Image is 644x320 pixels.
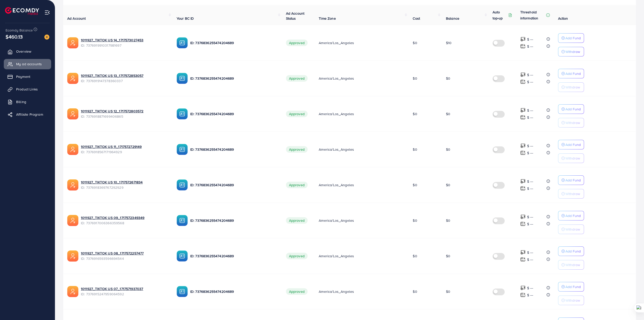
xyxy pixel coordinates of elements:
img: top-up amount [520,143,526,148]
span: $0 [413,218,417,223]
p: ID: 7376836255474204689 [190,182,278,188]
span: Balance [446,16,459,21]
p: Add Fund [565,35,581,41]
span: ID: 7376916593596694544 [81,256,169,261]
span: ID: 7376915247959064592 [81,292,169,297]
div: <span class='underline'>1011927_TIKTOK US 12_1717572803572</span></br>7376918871699406865 [81,109,169,119]
img: top-up amount [520,214,526,219]
span: $0 [413,76,417,81]
div: <span class='underline'>1011927_TIKTOK US 14_1717573027453</span></br>7376919910317981697 [81,38,169,48]
img: ic-ba-acc.ded83a64.svg [177,250,188,262]
img: ic-ads-acc.e4c84228.svg [67,144,78,155]
p: Withdraw [565,226,580,232]
img: logo [5,7,39,15]
img: top-up amount [520,292,526,298]
span: Approved [286,75,308,82]
button: Withdraw [558,296,584,305]
a: Billing [4,97,51,107]
img: ic-ads-acc.e4c84228.svg [67,179,78,190]
a: 1011927_TIKTOK US 11_1717572729149 [81,144,169,149]
span: $0 [446,76,450,81]
img: ic-ba-acc.ded83a64.svg [177,215,188,226]
img: ic-ads-acc.e4c84228.svg [67,108,78,119]
p: Withdraw [565,84,580,90]
button: Withdraw [558,153,584,163]
p: $ --- [527,36,533,42]
p: $ --- [527,292,533,298]
img: top-up amount [520,72,526,77]
img: ic-ba-acc.ded83a64.svg [177,179,188,190]
div: <span class='underline'>1011927_TIKTOK US 08_1717572257477</span></br>7376916593596694544 [81,251,169,261]
span: My ad accounts [16,61,42,67]
span: America/Los_Angeles [319,111,354,116]
img: ic-ads-acc.e4c84228.svg [67,37,78,48]
span: Billing [16,99,26,104]
span: Action [558,16,568,21]
span: $0 [413,289,417,294]
img: top-up amount [520,250,526,255]
span: Cost [413,16,420,21]
img: ic-ads-acc.e4c84228.svg [67,73,78,84]
p: ID: 7376836255474204689 [190,217,278,223]
div: <span class='underline'>1011927_TIKTOK US 09_1717572349349</span></br>7376917006366359568 [81,215,169,226]
p: Add Fund [565,177,581,183]
p: $ --- [527,178,533,184]
img: ic-ba-acc.ded83a64.svg [177,144,188,155]
button: Add Fund [558,104,584,114]
img: top-up amount [520,186,526,191]
p: Withdraw [565,120,580,126]
span: Approved [286,253,308,259]
a: 1011927_TIKTOK US 09_1717572349349 [81,215,169,220]
p: Add Fund [565,142,581,148]
p: Withdraw [565,191,580,197]
button: Withdraw [558,260,584,270]
span: Your BC ID [177,16,194,21]
span: America/Los_Angeles [319,40,354,45]
p: Add Fund [565,213,581,219]
span: America/Los_Angeles [319,147,354,152]
img: top-up amount [520,257,526,262]
button: Add Fund [558,140,584,149]
p: ID: 7376836255474204689 [190,253,278,259]
button: Withdraw [558,225,584,234]
img: ic-ads-acc.e4c84228.svg [67,215,78,226]
button: Add Fund [558,33,584,43]
span: America/Los_Angeles [319,182,354,187]
span: Time Zone [319,16,336,21]
p: ID: 7376836255474204689 [190,146,278,152]
span: America/Los_Angeles [319,253,354,259]
img: top-up amount [520,79,526,84]
p: $ --- [527,249,533,255]
span: Overview [16,49,31,54]
span: $0 [446,147,450,152]
p: $ --- [527,114,533,120]
img: ic-ba-acc.ded83a64.svg [177,286,188,297]
img: top-up amount [520,44,526,49]
button: Add Fund [558,282,584,292]
span: Approved [286,217,308,224]
button: Add Fund [558,69,584,78]
span: $10 [446,40,452,45]
a: My ad accounts [4,59,51,69]
p: Threshold information [520,9,545,21]
p: $ --- [527,107,533,113]
img: ic-ba-acc.ded83a64.svg [177,37,188,48]
button: Withdraw [558,47,584,56]
a: Overview [4,46,51,56]
span: Payment [16,74,30,79]
p: $ --- [527,221,533,227]
span: $0 [413,40,417,45]
span: ID: 7376918369767292929 [81,185,169,190]
img: ic-ads-acc.e4c84228.svg [67,250,78,262]
button: Add Fund [558,211,584,220]
span: $460.13 [6,33,23,40]
span: Ecomdy Balance [6,28,33,33]
span: $0 [413,253,417,259]
span: Ad Account Status [286,11,305,21]
p: ID: 7376836255474204689 [190,40,278,46]
span: $0 [446,289,450,294]
span: Approved [286,111,308,117]
p: $ --- [527,143,533,149]
a: 1011927_TIKTOK US 10_1717572671834 [81,180,169,185]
